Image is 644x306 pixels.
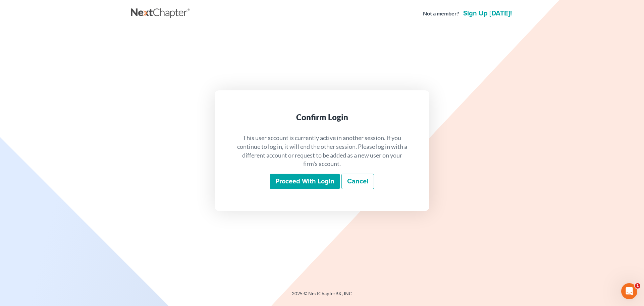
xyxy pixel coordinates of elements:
[635,283,640,289] span: 1
[236,134,408,168] p: This user account is currently active in another session. If you continue to log in, it will end ...
[621,283,637,299] iframe: Intercom live chat
[341,174,374,189] a: Cancel
[131,290,513,302] div: 2025 © NextChapterBK, INC
[236,112,408,123] div: Confirm Login
[462,10,513,17] a: Sign up [DATE]!
[423,10,459,17] strong: Not a member?
[270,174,340,189] input: Proceed with login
